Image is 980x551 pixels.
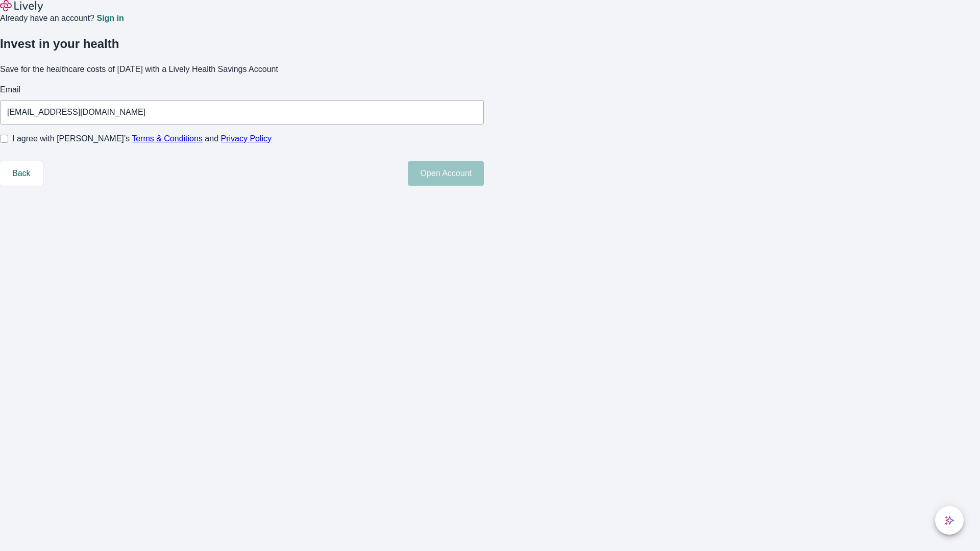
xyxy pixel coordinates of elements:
a: Terms & Conditions [132,134,203,143]
a: Sign in [96,14,124,22]
svg: Lively AI Assistant [944,515,954,525]
button: chat [935,506,964,535]
a: Privacy Policy [221,134,272,143]
span: I agree with [PERSON_NAME]’s and [12,133,272,145]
